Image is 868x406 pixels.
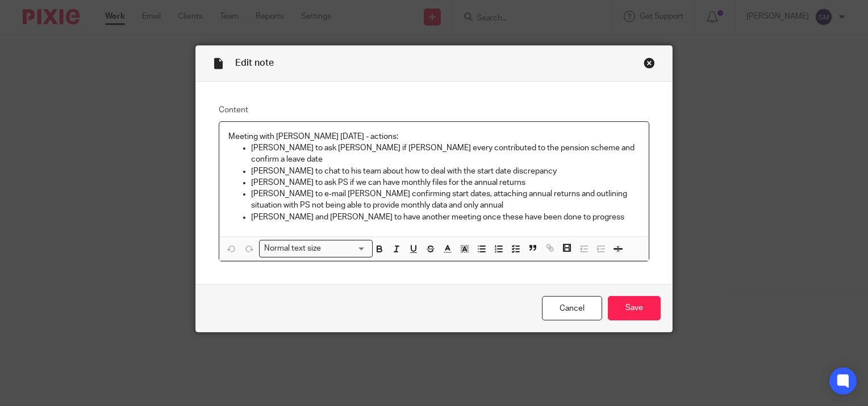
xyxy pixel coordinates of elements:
p: [PERSON_NAME] to ask [PERSON_NAME] if [PERSON_NAME] every contributed to the pension scheme and c... [251,142,640,166]
div: Close this dialog window [644,57,655,69]
p: [PERSON_NAME] to ask PS if we can have monthly files for the annual returns [251,177,640,188]
input: Save [608,296,661,320]
p: [PERSON_NAME] to e-mail [PERSON_NAME] confirming start dates, attaching annual returns and outlin... [251,188,640,212]
a: Cancel [542,296,602,320]
p: [PERSON_NAME] and [PERSON_NAME] to have another meeting once these have been done to progress [251,212,640,223]
div: Search for option [259,240,373,257]
input: Search for option [325,243,366,255]
p: Meeting with [PERSON_NAME] [DATE] - actions: [228,131,640,142]
span: Normal text size [262,243,324,255]
p: [PERSON_NAME] to chat to his team about how to deal with the start date discrepancy [251,166,640,177]
label: Content [219,104,649,116]
span: Edit note [235,58,274,67]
